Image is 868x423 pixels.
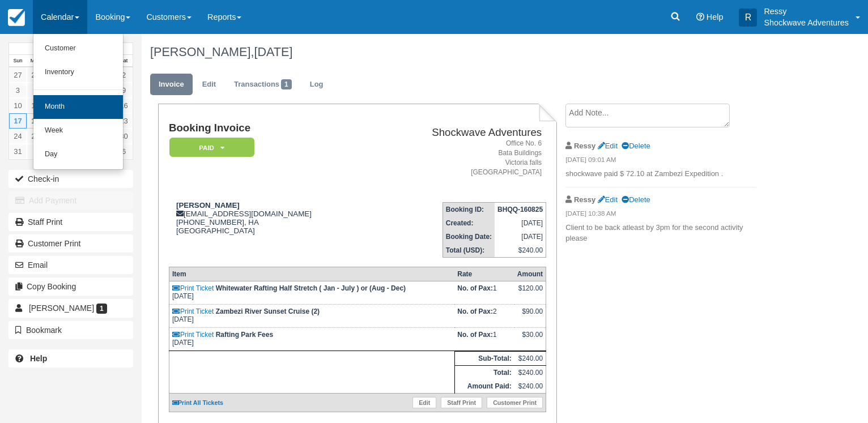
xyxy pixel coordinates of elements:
a: Transactions1 [225,74,300,96]
a: 17 [9,113,27,129]
a: [PERSON_NAME] 1 [8,299,133,317]
td: [DATE] [169,305,454,328]
th: Sat [115,55,133,67]
a: 27 [9,67,27,83]
em: [DATE] 09:01 AM [565,155,756,168]
a: Customer Print [487,397,543,408]
strong: No. of Pax [457,307,493,315]
a: Help [8,349,133,368]
a: Edit [598,195,618,204]
a: Edit [598,142,618,150]
div: $30.00 [517,331,543,348]
span: [PERSON_NAME] [29,304,94,313]
a: Staff Print [441,397,482,408]
div: R [739,8,757,27]
th: Rate [454,267,514,281]
span: 1 [281,79,292,89]
p: Ressy [764,6,849,17]
a: Print Ticket [172,331,214,339]
span: 1 [96,304,107,314]
a: Customer [33,37,123,61]
th: Booking ID: [442,203,495,217]
button: Check-in [8,170,133,188]
th: Sun [9,55,27,67]
strong: No. of Pax [457,331,493,339]
a: Paid [169,137,250,158]
th: Sub-Total: [454,352,514,366]
a: Edit [194,74,224,96]
th: Booking Date: [442,230,495,243]
th: Total: [454,366,514,380]
a: 4 [27,83,44,98]
th: Created: [442,216,495,230]
a: 23 [115,113,133,129]
em: [DATE] 10:38 AM [565,209,756,221]
td: [DATE] [495,230,546,243]
h1: [PERSON_NAME], [150,45,784,59]
em: Paid [169,138,254,157]
a: 9 [115,83,133,98]
h1: Booking Invoice [169,122,375,134]
span: Help [707,12,724,22]
button: Bookmark [8,321,133,339]
strong: BHQQ-160825 [497,206,543,213]
th: Mon [27,55,44,67]
a: 10 [9,98,27,113]
a: 2 [115,67,133,83]
a: Print All Tickets [172,399,223,406]
img: checkfront-main-nav-mini-logo.png [8,9,25,26]
button: Copy Booking [8,277,133,296]
a: Month [33,95,123,119]
a: Day [33,143,123,166]
td: $240.00 [514,366,546,380]
a: 25 [27,129,44,144]
a: 18 [27,113,44,129]
a: Delete [622,142,650,150]
strong: Zambezi River Sunset Cruise (2) [216,307,320,315]
a: Edit [412,397,436,408]
th: Amount Paid: [454,379,514,394]
address: Office No. 6 Bata Buildings Victoria falls [GEOGRAPHIC_DATA] [379,139,542,178]
a: Delete [622,195,650,204]
a: 3 [9,83,27,98]
th: Total (USD): [442,243,495,258]
a: 31 [9,144,27,159]
a: 30 [115,129,133,144]
strong: Whitewater Rafting Half Stretch ( Jan - July ) or (Aug - Dec) [216,284,406,292]
strong: Ressy [574,195,595,204]
a: Staff Print [8,213,133,231]
strong: Rafting Park Fees [216,331,273,339]
ul: Calendar [33,34,124,170]
a: Inventory [33,61,123,84]
td: $240.00 [514,352,546,366]
strong: [PERSON_NAME] [176,201,240,210]
p: Client to be back atleast by 3pm for the second activity please [565,223,756,243]
button: Add Payment [8,191,133,210]
b: Help [30,354,47,363]
a: 16 [115,98,133,113]
a: Print Ticket [172,307,214,315]
div: [EMAIL_ADDRESS][DOMAIN_NAME] [PHONE_NUMBER], HA [GEOGRAPHIC_DATA] [169,201,375,249]
div: $120.00 [517,284,543,301]
td: [DATE] [169,328,454,351]
td: [DATE] [495,216,546,230]
td: 1 [454,281,514,305]
p: Shockwave Adventures [764,17,849,28]
a: Customer Print [8,234,133,253]
strong: No. of Pax [457,284,493,292]
a: Invoice [150,74,193,96]
a: 1 [27,144,44,159]
a: 6 [115,144,133,159]
h2: Shockwave Adventures [379,127,542,139]
a: Print Ticket [172,284,214,292]
a: 11 [27,98,44,113]
i: Help [696,13,704,21]
td: $240.00 [495,243,546,258]
p: shockwave paid $ 72.10 at Zambezi Expedition . [565,169,756,180]
th: Amount [514,267,546,281]
a: 28 [27,67,44,83]
a: Week [33,119,123,143]
strong: Ressy [574,142,595,150]
span: [DATE] [254,45,292,59]
td: $240.00 [514,379,546,394]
